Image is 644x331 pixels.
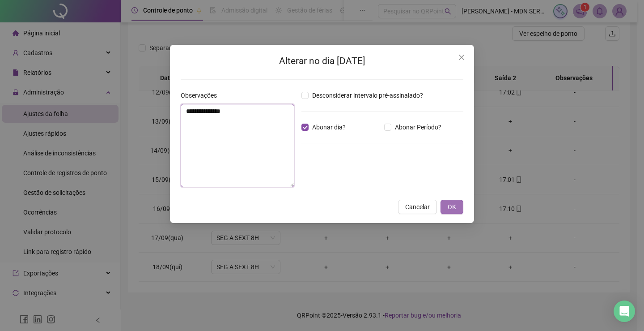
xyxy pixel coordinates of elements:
span: Desconsiderar intervalo pré-assinalado? [309,90,427,100]
span: OK [448,202,456,212]
button: Cancelar [398,200,437,214]
div: Open Intercom Messenger [614,301,635,322]
label: Observações [181,90,223,100]
span: Cancelar [405,202,430,212]
button: Close [454,50,469,64]
button: OK [441,200,463,214]
span: close [458,54,465,61]
span: Abonar dia? [309,122,349,132]
span: Abonar Período? [391,122,445,132]
h2: Alterar no dia [DATE] [181,54,463,69]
